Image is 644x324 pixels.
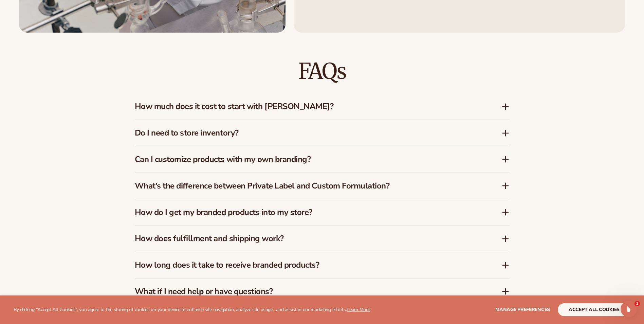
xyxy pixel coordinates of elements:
a: Learn More [347,306,370,313]
h3: How do I get my branded products into my store? [135,208,481,217]
h3: Do I need to store inventory? [135,128,481,138]
h3: What if I need help or have questions? [135,287,481,296]
button: accept all cookies [558,303,630,316]
h3: How does fulfillment and shipping work? [135,234,481,244]
h3: How much does it cost to start with [PERSON_NAME]? [135,102,481,111]
p: By clicking "Accept All Cookies", you agree to the storing of cookies on your device to enhance s... [14,307,370,313]
h3: How long does it take to receive branded products? [135,260,481,270]
button: Manage preferences [495,303,550,316]
span: 1 [634,301,640,306]
h3: What’s the difference between Private Label and Custom Formulation? [135,181,481,191]
span: Manage preferences [495,306,550,313]
iframe: Intercom live chat [621,301,637,317]
h3: Can I customize products with my own branding? [135,155,481,164]
h2: FAQs [135,60,510,83]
